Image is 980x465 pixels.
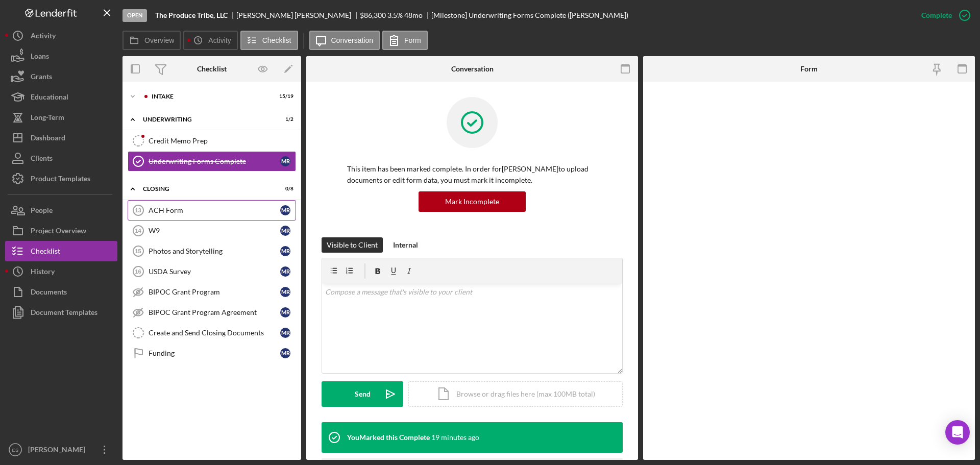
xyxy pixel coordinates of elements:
div: Create and Send Closing Documents [149,329,280,337]
button: Documents [5,282,117,302]
tspan: 14 [135,228,141,234]
div: Complete [921,5,952,26]
button: Educational [5,87,117,107]
button: Internal [388,237,423,253]
div: BIPOC Grant Program [149,288,280,296]
div: Underwriting [143,116,268,123]
div: Open [122,9,147,22]
div: M R [280,287,290,297]
a: 15Photos and StorytellingMR [128,241,296,261]
div: Grants [31,66,52,89]
a: Loans [5,46,117,66]
time: 2025-10-14 12:53 [431,433,479,442]
button: Checklist [5,241,117,261]
button: Complete [911,5,975,26]
div: Activity [31,26,56,48]
a: Underwriting Forms CompleteMR [128,151,296,172]
button: Mark Incomplete [419,191,526,212]
div: [Milestone] Underwriting Forms Complete ([PERSON_NAME]) [431,11,628,19]
button: Document Templates [5,302,117,323]
div: Credit Memo Prep [149,137,296,145]
button: ES[PERSON_NAME] [5,439,117,460]
b: The Produce Tribe, LLC [155,11,228,19]
button: Activity [183,31,237,50]
div: M R [280,156,290,166]
div: M R [280,348,290,358]
div: 15 / 19 [275,93,293,100]
div: Documents [31,282,67,305]
button: Visible to Client [322,237,383,253]
div: Educational [31,87,68,110]
label: Conversation [331,36,374,44]
div: ACH Form [149,206,280,214]
div: Clients [31,148,53,171]
div: M R [280,246,290,256]
a: FundingMR [128,343,296,363]
div: 3.5 % [387,11,403,19]
a: Credit Memo Prep [128,131,296,151]
div: Photos and Storytelling [149,247,280,255]
div: Conversation [451,65,494,73]
button: Send [322,381,403,407]
div: History [31,261,55,284]
button: Grants [5,66,117,87]
button: Long-Term [5,107,117,128]
div: People [31,200,53,223]
label: Checklist [262,36,291,44]
div: M R [280,226,290,236]
div: Form [800,65,818,73]
div: 0 / 8 [275,186,293,192]
label: Overview [144,36,174,44]
button: Form [382,31,428,50]
a: BIPOC Grant Program AgreementMR [128,302,296,323]
div: 48 mo [404,11,423,19]
div: M R [280,266,290,277]
div: Project Overview [31,221,86,243]
button: Product Templates [5,168,117,189]
label: Activity [208,36,231,44]
div: Product Templates [31,168,90,191]
div: Open Intercom Messenger [945,420,970,445]
button: Activity [5,26,117,46]
button: People [5,200,117,221]
div: BIPOC Grant Program Agreement [149,308,280,316]
div: Loans [31,46,49,69]
button: Overview [122,31,181,50]
a: 16USDA SurveyMR [128,261,296,282]
div: W9 [149,227,280,235]
tspan: 13 [135,207,141,213]
a: BIPOC Grant ProgramMR [128,282,296,302]
button: Clients [5,148,117,168]
a: 13ACH FormMR [128,200,296,221]
div: USDA Survey [149,267,280,276]
div: Internal [393,237,418,253]
div: M R [280,205,290,215]
div: Checklist [31,241,60,264]
tspan: 15 [135,248,141,254]
div: Checklist [197,65,227,73]
div: Closing [143,186,268,192]
a: Dashboard [5,128,117,148]
label: Form [404,36,421,44]
p: This item has been marked complete. In order for [PERSON_NAME] to upload documents or edit form d... [347,163,597,186]
span: $86,300 [360,11,386,19]
div: Intake [152,93,268,100]
div: Send [355,381,371,407]
div: Visible to Client [327,237,378,253]
div: Long-Term [31,107,64,130]
a: Create and Send Closing DocumentsMR [128,323,296,343]
tspan: 16 [135,268,141,275]
button: History [5,261,117,282]
div: [PERSON_NAME] [PERSON_NAME] [236,11,360,19]
div: Document Templates [31,302,97,325]
div: M R [280,328,290,338]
